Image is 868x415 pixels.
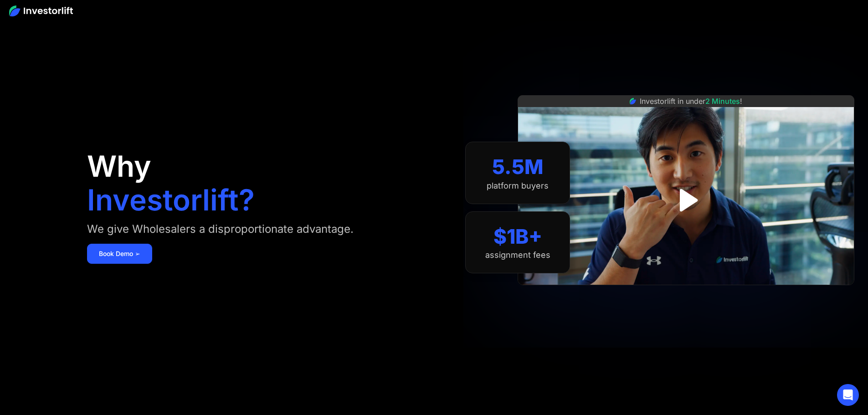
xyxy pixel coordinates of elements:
div: assignment fees [485,250,550,260]
a: Book Demo ➢ [87,244,152,264]
iframe: Customer reviews powered by Trustpilot [618,290,755,301]
div: Investorlift in under ! [640,96,742,107]
div: platform buyers [487,181,549,191]
a: open lightbox [666,180,706,220]
div: $1B+ [493,225,542,249]
div: 5.5M [492,155,544,179]
h1: Investorlift? [87,185,255,215]
span: 2 Minutes [705,97,740,106]
div: We give Wholesalers a disproportionate advantage. [87,222,354,236]
h1: Why [87,152,151,181]
div: Open Intercom Messenger [837,384,859,406]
